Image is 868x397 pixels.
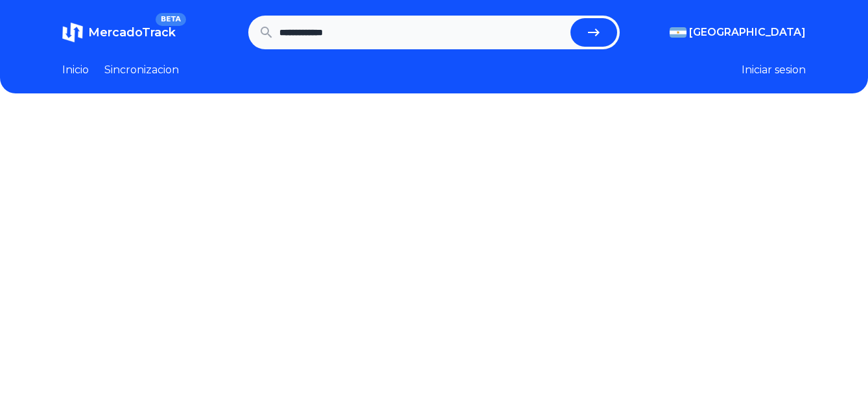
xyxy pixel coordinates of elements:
a: Sincronizacion [104,62,179,78]
span: BETA [156,13,186,26]
button: Iniciar sesion [742,62,806,78]
a: MercadoTrackBETA [62,22,176,43]
img: MercadoTrack [62,22,83,43]
button: [GEOGRAPHIC_DATA] [670,25,806,40]
a: Inicio [62,62,89,78]
img: Argentina [670,27,686,38]
span: MercadoTrack [88,25,176,40]
span: [GEOGRAPHIC_DATA] [689,25,806,40]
